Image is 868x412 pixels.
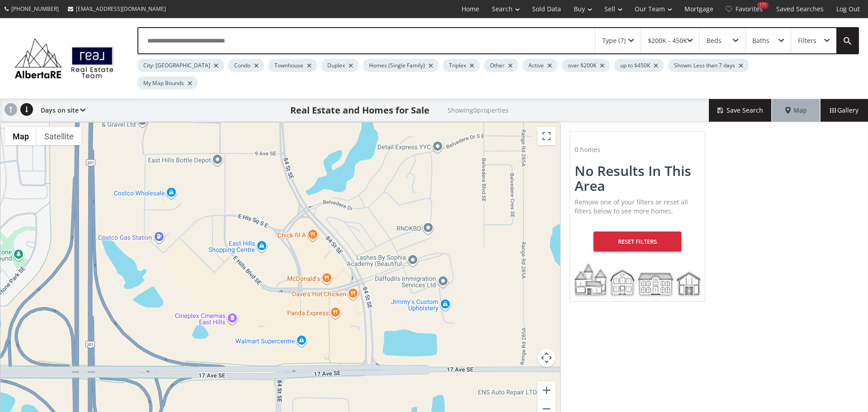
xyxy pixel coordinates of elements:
a: [EMAIL_ADDRESS][DOMAIN_NAME] [63,0,170,17]
div: 171 [757,2,769,9]
a: 0 homesNo Results In This AreaRemove one of your filters or reset all filters below to see more h... [561,122,714,311]
div: Type (7) [602,38,626,44]
span: [PHONE_NUMBER] [11,5,59,13]
div: Townhouse [269,59,317,72]
span: 0 homes [575,145,600,154]
div: Baths [752,38,769,44]
div: Condo [228,59,264,72]
div: up to $450K [614,59,664,72]
h2: No Results In This Area [575,163,700,193]
div: $200K - 450K [648,38,687,44]
div: Map [772,99,820,122]
div: Shown: Less than 7 days [668,59,749,72]
div: Triplex [443,59,480,72]
div: Filters [798,38,816,44]
div: My Map Bounds [137,76,198,90]
div: Active [523,59,557,72]
div: Days on site [36,99,85,122]
button: Show satellite imagery [37,127,81,145]
div: over $200K [562,59,610,72]
span: [EMAIL_ADDRESS][DOMAIN_NAME] [76,5,166,13]
button: Map camera controls [538,349,556,367]
h2: Showing 0 properties [448,107,509,114]
div: Other [484,59,518,72]
div: City: [GEOGRAPHIC_DATA] [137,59,224,72]
div: Duplex [321,59,359,72]
div: Reset Filters [594,232,682,251]
button: Toggle fullscreen view [538,127,556,145]
button: Show street map [5,127,37,145]
div: Homes (Single Family) [363,59,439,72]
button: Save Search [709,99,772,122]
span: Remove one of your filters or reset all filters below to see more homes. [575,198,688,215]
button: Zoom in [538,381,556,399]
span: Gallery [830,106,859,115]
span: Map [785,106,807,115]
img: Logo [10,36,118,81]
div: Gallery [820,99,868,122]
div: Beds [707,38,722,44]
h1: Real Estate and Homes for Sale [290,104,429,117]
